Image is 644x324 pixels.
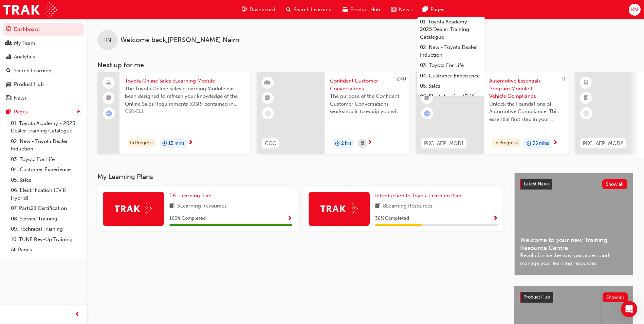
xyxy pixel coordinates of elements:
[417,71,485,81] a: 04. Customer Experience
[320,203,358,214] img: Trak
[492,139,520,148] div: In Progress
[294,6,332,14] span: Search Learning
[584,94,588,103] span: booktick-icon
[104,36,111,44] span: KN
[236,3,281,17] a: guage-iconDashboard
[514,173,633,275] a: Latest NewsShow allWelcome to your new Training Resource CentreRevolutionise the way you access a...
[6,54,11,60] span: chart-icon
[629,4,641,16] button: KN
[8,118,84,136] a: 01. Toyota Academy - 2025 Dealer Training Catalogue
[524,181,550,187] span: Latest News
[97,173,503,181] h3: My Learning Plans
[621,301,637,317] div: Open Intercom Messenger
[14,108,28,116] div: Pages
[375,192,464,200] a: Introduction to Toyota Learning Plan
[250,6,275,14] span: Dashboard
[8,224,84,234] a: 09. Technical Training
[6,26,11,33] span: guage-icon
[169,202,174,211] span: book-icon
[14,94,27,102] div: News
[520,179,627,190] a: Latest NewsShow all
[386,3,417,17] a: news-iconNews
[287,216,292,222] span: Show Progress
[397,76,406,82] span: 240
[417,91,485,109] a: 06. Electrification (EV & Hybrid)
[8,136,84,154] a: 02. New - Toyota Dealer Induction
[3,2,57,17] img: Trak
[8,234,84,245] a: 10. TUNE Rev-Up Training
[520,236,627,252] span: Welcome to your new Training Resource Centre
[424,110,430,116] span: learningRecordVerb_ATTEMPT-icon
[367,140,372,146] span: next-icon
[265,110,271,116] span: learningRecordVerb_NONE-icon
[6,82,11,88] span: car-icon
[257,72,409,154] a: 240CCCConfident Customer ConversationsThe purpose of the Confident Customer Conversations worksho...
[14,39,35,47] div: My Team
[125,85,245,108] span: The Toyota Online Sales eLearning Module has been designed to refresh your knowledge of the Onlin...
[177,202,227,211] span: 3 Learning Resources
[583,110,589,116] span: learningRecordVerb_NONE-icon
[6,95,11,102] span: news-icon
[489,100,563,123] span: Unlock the Foundations of Automotive Compliance. This essential first step in your Automotive Ess...
[330,92,404,115] span: The purpose of the Confident Customer Conversations workshop is to equip you with tools to commun...
[287,214,292,223] button: Show Progress
[169,193,211,199] span: TFL Learning Plan
[97,72,250,154] a: Toyota Online Sales eLearning ModuleThe Toyota Online Sales eLearning Module has been designed to...
[361,139,364,148] span: calendar-icon
[423,5,428,14] span: pages-icon
[527,139,531,148] span: duration-icon
[335,139,340,148] span: duration-icon
[8,203,84,214] a: 07. Parts21 Certification
[375,193,461,199] span: Introduction to Toyota Learning Plan
[417,81,485,91] a: 05. Sales
[424,140,464,147] span: PKC_AEP_MOD1
[416,72,569,154] a: 0PKC_AEP_MOD1Automotive Essentials Program Module 1: Vehicle ComplianceUnlock the Foundations of ...
[14,67,52,75] div: Search Learning
[281,3,337,17] a: search-iconSearch Learning
[106,94,111,103] span: booktick-icon
[6,40,11,47] span: people-icon
[553,140,558,146] span: next-icon
[106,78,111,87] span: laptop-icon
[493,216,498,222] span: Show Progress
[14,80,44,88] div: Product Hub
[6,68,11,74] span: search-icon
[520,252,627,267] span: Revolutionise the way you access and manage your learning resources.
[6,109,11,115] span: pages-icon
[265,140,276,147] span: CCC
[3,92,84,105] a: News
[265,78,270,87] span: learningResourceType_INSTRUCTOR_LED-icon
[330,77,404,92] span: Confident Customer Conversations
[583,140,623,147] span: PKC_AEP_MOD2
[562,76,565,82] span: 0
[265,94,270,103] span: booktick-icon
[375,202,380,211] span: book-icon
[3,65,84,77] a: Search Learning
[3,37,84,50] a: My Team
[533,140,549,147] span: 35 mins
[350,6,380,14] span: Product Hub
[399,6,412,14] span: News
[337,3,386,17] a: car-iconProduct Hub
[8,245,84,255] a: All Pages
[8,214,84,224] a: 08. Service Training
[168,140,184,147] span: 15 mins
[8,185,84,203] a: 06. Electrification (EV & Hybrid)
[520,292,628,303] a: Product HubShow all
[125,77,245,85] span: Toyota Online Sales eLearning Module
[8,154,84,165] a: 03. Toyota For Life
[493,214,498,223] button: Show Progress
[3,106,84,118] button: Pages
[391,5,396,14] span: news-icon
[128,139,156,148] div: In Progress
[417,3,450,17] a: pages-iconPages
[523,294,550,300] span: Product Hub
[424,94,429,103] span: booktick-icon
[188,140,193,146] span: next-icon
[584,78,588,87] span: learningResourceType_ELEARNING-icon
[162,139,167,148] span: duration-icon
[125,108,245,115] span: OSR-EL1
[169,192,214,200] a: TFL Learning Plan
[76,108,81,116] span: up-icon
